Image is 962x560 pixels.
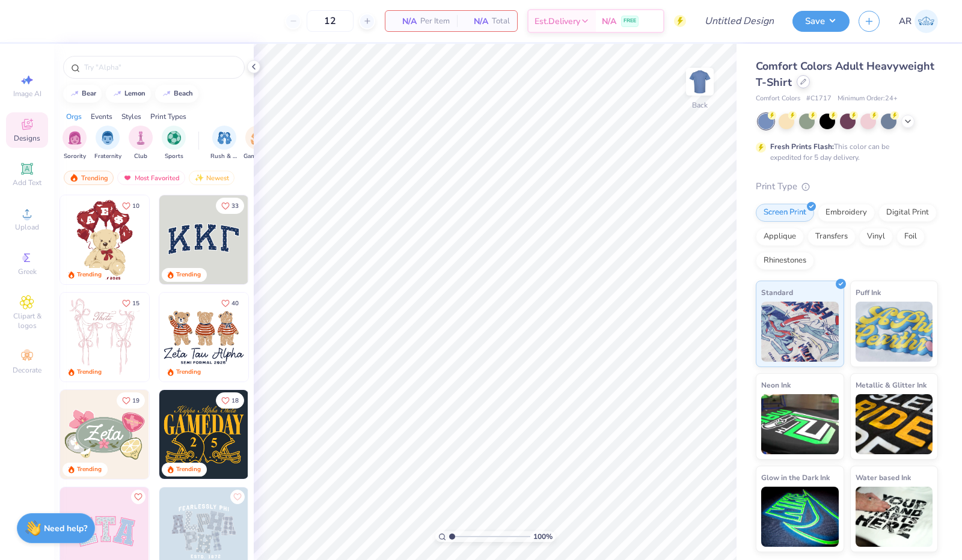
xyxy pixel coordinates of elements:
span: Metallic & Glitter Ink [856,379,927,391]
img: 3b9aba4f-e317-4aa7-a679-c95a879539bd [159,195,248,284]
button: Like [230,490,245,504]
span: Est. Delivery [535,15,580,28]
span: Glow in the Dark Ink [761,471,830,484]
div: Most Favorited [117,171,185,185]
img: trend_line.gif [112,90,122,97]
span: N/A [464,15,488,28]
div: filter for Rush & Bid [210,126,238,161]
img: Neon Ink [761,394,839,454]
span: Add Text [13,178,41,187]
img: Water based Ink [856,487,933,547]
div: Trending [77,465,102,474]
span: Neon Ink [761,379,791,391]
button: Save [792,11,850,32]
span: Comfort Colors Adult Heavyweight T-Shirt [756,59,934,90]
img: trend_line.gif [162,90,171,97]
div: Trending [77,270,102,279]
img: Puff Ink [856,302,933,362]
span: Fraternity [94,152,121,161]
img: Metallic & Glitter Ink [856,394,933,454]
span: Comfort Colors [756,94,800,104]
img: d12a98c7-f0f7-4345-bf3a-b9f1b718b86e [149,293,237,382]
span: FREE [623,17,636,25]
span: 18 [231,398,239,404]
img: 2b704b5a-84f6-4980-8295-53d958423ff9 [248,390,337,479]
button: bear [63,85,102,103]
strong: Need help? [44,523,87,534]
span: Designs [14,133,40,143]
div: filter for Game Day [244,126,271,161]
div: Print Types [150,111,186,122]
div: Applique [756,228,804,246]
button: filter button [63,126,87,161]
div: bear [82,90,96,97]
div: This color can be expedited for 5 day delivery. [770,141,918,163]
span: Sports [165,152,183,161]
img: Fraternity Image [101,131,114,145]
div: Screen Print [756,204,814,222]
img: edfb13fc-0e43-44eb-bea2-bf7fc0dd67f9 [248,195,337,284]
span: Minimum Order: 24 + [838,94,898,104]
span: Water based Ink [856,471,911,484]
span: 40 [231,300,239,306]
button: filter button [94,126,121,161]
button: Like [117,198,145,214]
div: Trending [77,368,102,377]
img: Glow in the Dark Ink [761,487,839,547]
div: Vinyl [859,228,893,246]
span: Decorate [13,365,41,375]
button: Like [216,198,244,214]
div: filter for Sorority [63,126,87,161]
span: Game Day [244,152,271,161]
button: lemon [106,85,151,103]
button: Like [216,295,244,311]
div: filter for Fraternity [94,126,121,161]
div: filter for Club [129,126,153,161]
span: 33 [231,203,239,209]
div: Digital Print [878,204,937,222]
img: 010ceb09-c6fc-40d9-b71e-e3f087f73ee6 [60,390,149,479]
button: Like [216,392,244,409]
span: Per Item [420,15,450,28]
img: e74243e0-e378-47aa-a400-bc6bcb25063a [149,195,237,284]
span: # C1717 [806,94,832,104]
img: d12c9beb-9502-45c7-ae94-40b97fdd6040 [248,293,337,382]
div: Newest [189,171,234,185]
span: 100 % [533,531,553,542]
span: 15 [132,300,139,306]
div: Foil [896,228,925,246]
button: Like [131,490,146,504]
span: Image AI [13,89,41,99]
button: filter button [129,126,153,161]
img: Club Image [134,131,147,145]
span: Puff Ink [856,286,881,299]
div: Events [91,111,112,122]
img: Rush & Bid Image [218,131,231,145]
button: beach [155,85,198,103]
img: Standard [761,302,839,362]
div: Orgs [66,111,82,122]
span: 10 [132,203,139,209]
img: Alexandria Ruelos [915,10,938,33]
div: Trending [176,270,201,279]
span: Standard [761,286,793,299]
strong: Fresh Prints Flash: [770,142,834,151]
a: AR [899,10,938,33]
img: 587403a7-0594-4a7f-b2bd-0ca67a3ff8dd [60,195,149,284]
img: most_fav.gif [123,174,132,182]
div: Trending [176,465,201,474]
span: Clipart & logos [6,311,48,330]
div: Trending [64,171,114,185]
img: Sports Image [167,131,181,145]
img: a3be6b59-b000-4a72-aad0-0c575b892a6b [159,293,248,382]
div: Styles [121,111,141,122]
button: Like [117,295,145,311]
span: N/A [393,15,417,28]
img: Back [688,70,712,94]
img: trend_line.gif [70,90,79,97]
img: trending.gif [69,174,79,182]
img: d6d5c6c6-9b9a-4053-be8a-bdf4bacb006d [149,390,237,479]
span: Total [492,15,510,28]
div: Embroidery [818,204,875,222]
div: Transfers [807,228,856,246]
